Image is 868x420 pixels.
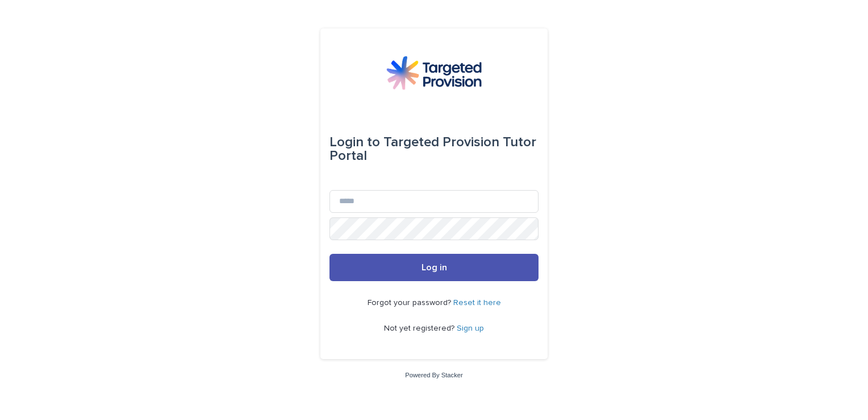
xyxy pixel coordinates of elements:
[329,254,539,281] button: Log in
[453,299,501,307] a: Reset it here
[405,372,462,378] a: Powered By Stacker
[457,324,484,332] a: Sign up
[422,263,447,272] span: Log in
[329,135,380,149] span: Login to
[368,299,453,307] span: Forgot your password?
[384,324,457,332] span: Not yet registered?
[386,56,482,90] img: M5nRWzHhSzIhMunXDL62
[329,126,539,172] div: Targeted Provision Tutor Portal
